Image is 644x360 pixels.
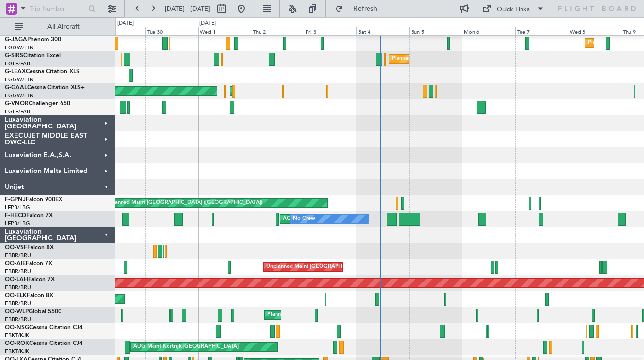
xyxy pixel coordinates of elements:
[5,213,26,219] span: F-HECD
[356,27,409,35] div: Sat 4
[5,325,83,330] a: OO-NSGCessna Citation CJ4
[5,44,34,51] a: EGGW/LTN
[5,309,61,314] a: OO-WLPGlobal 5500
[198,27,251,35] div: Wed 1
[251,27,304,35] div: Thu 2
[497,5,530,15] div: Quick Links
[5,277,55,282] a: OO-LAHFalcon 7X
[133,340,239,354] div: AOG Maint Kortrijk-[GEOGRAPHIC_DATA]
[5,37,61,43] a: G-JAGAPhenom 300
[568,27,621,35] div: Wed 8
[5,37,27,43] span: G-JAGA
[5,245,27,250] span: OO-VSF
[345,5,386,12] span: Refresh
[5,293,27,298] span: OO-ELK
[5,53,61,59] a: G-SIRSCitation Excel
[5,316,31,323] a: EBBR/BRU
[5,341,29,346] span: OO-ROK
[5,101,70,107] a: G-VNORChallenger 650
[515,27,568,35] div: Tue 7
[117,19,134,28] div: [DATE]
[462,27,515,35] div: Mon 6
[5,300,31,307] a: EBBR/BRU
[5,261,52,266] a: OO-AIEFalcon 7X
[293,212,315,226] div: No Crew
[477,1,549,16] button: Quick Links
[5,268,31,275] a: EBBR/BRU
[5,341,83,346] a: OO-ROKCessna Citation CJ4
[5,101,29,107] span: G-VNOR
[331,1,389,16] button: Refresh
[5,325,29,330] span: OO-NSG
[5,60,30,67] a: EGLF/FAB
[5,293,53,298] a: OO-ELKFalcon 8X
[392,52,544,66] div: Planned Maint [GEOGRAPHIC_DATA] ([GEOGRAPHIC_DATA])
[283,212,384,226] div: AOG Maint Paris ([GEOGRAPHIC_DATA])
[5,277,28,282] span: OO-LAH
[266,260,426,274] div: Unplanned Maint [GEOGRAPHIC_DATA] ([GEOGRAPHIC_DATA])
[5,197,26,203] span: F-GPNJ
[5,69,79,75] a: G-LEAXCessna Citation XLS
[5,85,27,91] span: G-GAAL
[110,196,262,210] div: Planned Maint [GEOGRAPHIC_DATA] ([GEOGRAPHIC_DATA])
[5,261,26,266] span: OO-AIE
[5,53,23,59] span: G-SIRS
[5,108,30,115] a: EGLF/FAB
[165,4,210,13] span: [DATE] - [DATE]
[5,252,31,259] a: EBBR/BRU
[5,332,29,339] a: EBKT/KJK
[5,284,31,291] a: EBBR/BRU
[5,245,54,250] a: OO-VSFFalcon 8X
[11,19,105,34] button: All Aircraft
[30,1,85,16] input: Trip Number
[5,76,34,83] a: EGGW/LTN
[25,23,102,30] span: All Aircraft
[304,27,356,35] div: Fri 3
[5,220,30,227] a: LFPB/LBG
[5,69,26,75] span: G-LEAX
[5,213,53,219] a: F-HECDFalcon 7X
[92,27,145,35] div: Mon 29
[5,309,29,314] span: OO-WLP
[5,92,34,99] a: EGGW/LTN
[5,348,29,355] a: EBKT/KJK
[409,27,462,35] div: Sun 5
[199,19,216,28] div: [DATE]
[145,27,198,35] div: Tue 30
[267,308,337,322] div: Planned Maint Milan (Linate)
[5,197,62,203] a: F-GPNJFalcon 900EX
[5,204,30,211] a: LFPB/LBG
[5,85,85,91] a: G-GAALCessna Citation XLS+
